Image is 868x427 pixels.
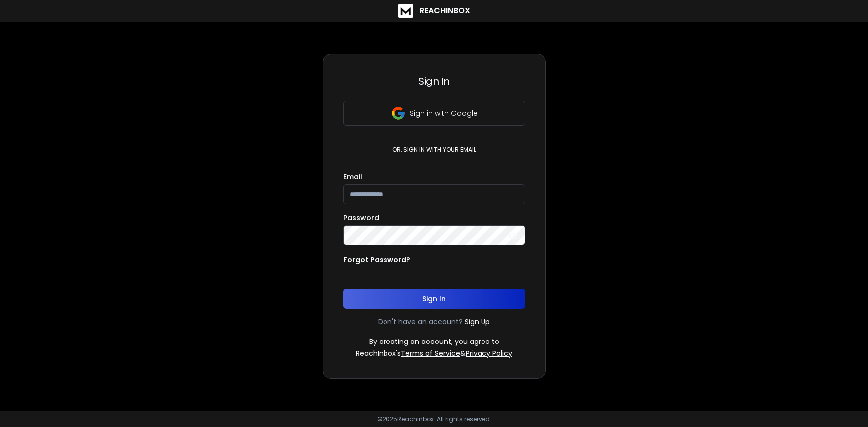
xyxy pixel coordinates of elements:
label: Password [343,214,379,221]
button: Sign In [343,289,525,309]
p: Forgot Password? [343,255,410,265]
p: Sign in with Google [410,108,478,118]
img: logo [398,4,413,18]
h3: Sign In [343,74,525,88]
p: Don't have an account? [378,317,463,327]
p: By creating an account, you agree to [369,337,499,346]
p: or, sign in with your email [388,146,480,154]
button: Sign in with Google [343,101,525,126]
p: ReachInbox's & [356,348,512,358]
a: ReachInbox [398,4,470,18]
a: Privacy Policy [466,348,512,358]
h1: ReachInbox [419,5,470,17]
a: Sign Up [465,317,490,327]
label: Email [343,173,362,180]
p: © 2025 Reachinbox. All rights reserved. [377,415,491,423]
a: Terms of Service [401,348,460,358]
